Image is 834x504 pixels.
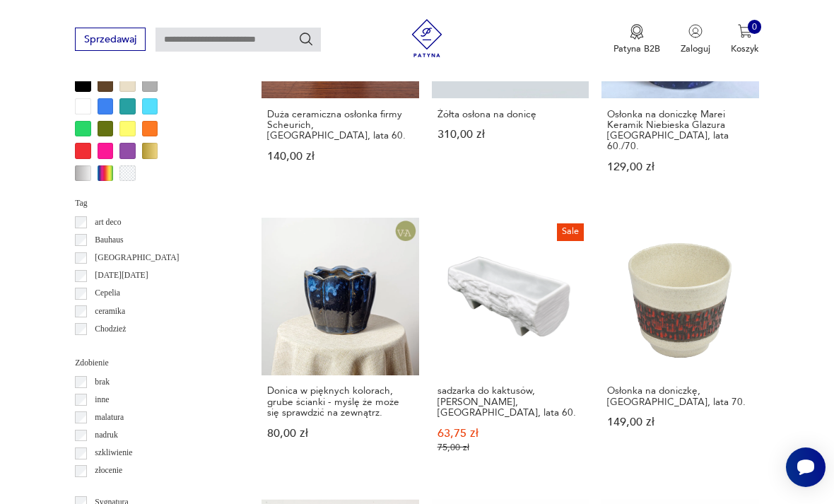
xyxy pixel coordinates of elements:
h3: sadzarka do kaktusów, [PERSON_NAME], [GEOGRAPHIC_DATA], lata 60. [437,385,583,418]
p: Koszyk [731,42,759,55]
p: 140,00 zł [267,151,413,162]
p: Bauhaus [95,233,123,247]
h3: Osłonka na doniczkę Marei Keramik Niebieska Glazura [GEOGRAPHIC_DATA], lata 60./70. [607,109,753,152]
h3: Osłonka na doniczkę, [GEOGRAPHIC_DATA], lata 70. [607,385,753,407]
button: Sprzedawaj [75,28,145,51]
button: Szukaj [298,31,314,47]
p: szkliwienie [95,446,132,460]
a: Sprzedawaj [75,36,145,45]
p: malatura [95,411,124,425]
p: Chodzież [95,322,126,336]
a: Salesadzarka do kaktusów, doniczka BAREUTHER, Niemcy, lata 60.sadzarka do kaktusów, [PERSON_NAM... [432,218,589,478]
a: Ikona medaluPatyna B2B [613,24,660,55]
p: Tag [75,197,231,211]
img: Ikonka użytkownika [688,24,703,38]
h3: Żółta osłona na donicę [437,109,583,119]
p: 80,00 zł [267,428,413,439]
p: 75,00 zł [437,443,583,453]
div: 0 [748,20,762,34]
p: Cepelia [95,286,120,300]
img: Patyna - sklep z meblami i dekoracjami vintage [404,19,451,57]
button: Patyna B2B [613,24,660,55]
button: Zaloguj [681,24,710,55]
p: Patyna B2B [613,42,660,55]
a: Osłonka na doniczkę, Niemcy, lata 70.Osłonka na doniczkę, [GEOGRAPHIC_DATA], lata 70.149,00 zł [601,218,759,478]
p: nadruk [95,428,117,443]
p: Ćmielów [95,340,125,354]
p: [DATE][DATE] [95,269,148,283]
img: Ikona koszyka [738,24,752,38]
p: ceramika [95,305,125,319]
p: inne [95,393,109,407]
p: Zdobienie [75,356,231,370]
p: [GEOGRAPHIC_DATA] [95,251,179,265]
p: 149,00 zł [607,417,753,428]
h3: Donica w pięknych kolorach, grube ścianki - myślę że może się sprawdzić na zewnątrz. [267,385,413,418]
h3: Duża ceramiczna osłonka firmy Scheurich, [GEOGRAPHIC_DATA], lata 60. [267,109,413,141]
p: 63,75 zł [437,428,583,439]
p: brak [95,375,110,389]
button: 0Koszyk [731,24,759,55]
img: Ikona medalu [630,24,644,40]
p: Zaloguj [681,42,710,55]
p: 129,00 zł [607,162,753,172]
p: 310,00 zł [437,129,583,140]
a: Donica w pięknych kolorach, grube ścianki - myślę że może się sprawdzić na zewnątrz.Donica w pięk... [262,218,419,478]
p: art deco [95,216,121,230]
p: złocenie [95,464,122,478]
iframe: Smartsupp widget button [786,447,826,487]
